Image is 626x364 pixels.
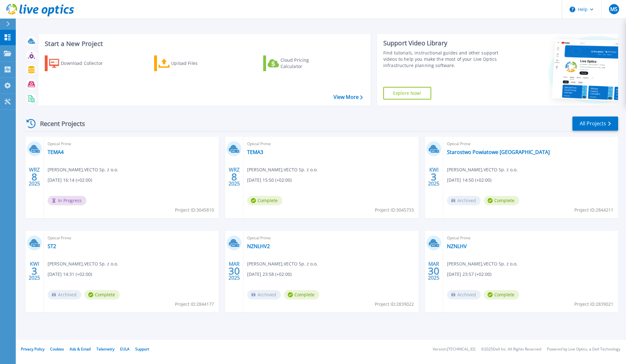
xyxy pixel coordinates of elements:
a: TEMA3 [247,149,263,155]
span: [DATE] 23:57 (+02:00) [447,271,491,278]
a: Upload Files [154,55,224,71]
a: Telemetry [96,346,114,352]
span: Optical Prime [447,235,614,242]
a: Starostwo Powiatowe [GEOGRAPHIC_DATA] [447,149,550,155]
span: 8 [32,174,37,179]
a: Cloud Pricing Calculator [263,55,333,71]
span: Optical Prime [48,140,215,147]
span: [DATE] 14:31 (+02:00) [48,271,92,278]
span: [DATE] 14:50 (+02:00) [447,177,491,184]
div: KWI 2025 [28,259,40,282]
a: Explore Now! [383,87,431,100]
div: Download Collector [61,57,111,70]
span: Archived [48,290,81,299]
span: Archived [247,290,281,299]
span: 3 [32,268,37,274]
span: [PERSON_NAME] , VECTO Sp. z o.o. [247,166,318,173]
a: Privacy Policy [21,346,44,352]
div: KWI 2025 [428,165,440,188]
span: Archived [447,290,481,299]
span: Project ID: 2844177 [175,301,214,308]
span: 8 [231,174,237,179]
span: 30 [229,268,240,274]
span: [DATE] 16:14 (+02:00) [48,177,92,184]
span: Complete [247,196,282,205]
span: Project ID: 3045733 [375,207,414,213]
span: 3 [431,174,437,179]
a: TEMA4 [48,149,64,155]
a: All Projects [572,117,618,131]
span: [PERSON_NAME] , VECTO Sp. z o.o. [48,260,118,267]
span: [PERSON_NAME] , VECTO Sp. z o.o. [48,166,118,173]
span: [PERSON_NAME] , VECTO Sp. z o.o. [447,260,518,267]
li: Powered by Live Optics, a Dell Technology [547,347,620,351]
li: © 2025 Dell Inc. All Rights Reserved [481,347,541,351]
a: NZNLHV [447,243,467,249]
a: NZNLHV2 [247,243,270,249]
span: Optical Prime [247,140,414,147]
div: MAR 2025 [228,259,240,282]
span: Project ID: 2839022 [375,301,414,308]
div: WRZ 2025 [228,165,240,188]
div: Support Video Library [383,39,507,47]
li: Version: [TECHNICAL_ID] [433,347,475,351]
a: Download Collector [45,55,115,71]
a: ST2 [48,243,56,249]
div: Find tutorials, instructional guides and other support videos to help you make the most of your L... [383,50,507,69]
span: Optical Prime [447,140,614,147]
span: MS [610,7,617,12]
div: Upload Files [171,57,222,70]
span: Optical Prime [48,235,215,242]
div: Recent Projects [24,116,94,131]
span: Project ID: 2839021 [574,301,613,308]
span: Project ID: 2844211 [574,207,613,213]
a: View More [333,94,363,100]
span: [PERSON_NAME] , VECTO Sp. z o.o. [247,260,318,267]
span: Archived [447,196,481,205]
span: Complete [484,290,519,299]
span: Project ID: 3045810 [175,207,214,213]
a: Ads & Email [70,346,91,352]
span: 30 [428,268,439,274]
span: Complete [484,196,519,205]
div: MAR 2025 [428,259,440,282]
span: [DATE] 23:58 (+02:00) [247,271,292,278]
span: [DATE] 15:50 (+02:00) [247,177,292,184]
span: [PERSON_NAME] , VECTO Sp. z o.o. [447,166,518,173]
a: Cookies [50,346,64,352]
a: EULA [120,346,130,352]
span: Optical Prime [247,235,414,242]
h3: Start a New Project [45,40,362,47]
span: In Progress [48,196,86,205]
span: Complete [284,290,319,299]
span: Complete [84,290,120,299]
div: WRZ 2025 [28,165,40,188]
div: Cloud Pricing Calculator [281,57,331,70]
a: Support [135,346,149,352]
